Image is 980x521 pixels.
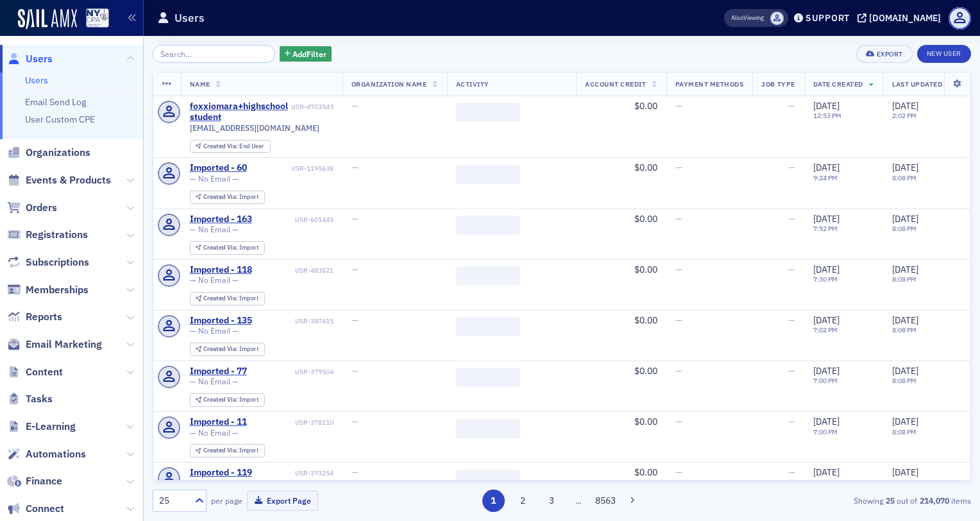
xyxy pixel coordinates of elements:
[813,213,840,225] span: [DATE]
[351,264,359,275] span: —
[813,416,840,427] span: [DATE]
[7,502,64,516] a: Connect
[190,292,265,305] div: Created Via: Import
[203,294,239,302] span: Created Via :
[254,469,334,477] div: USR-373254
[190,428,239,438] span: — No Email —
[203,346,258,353] div: Import
[203,397,258,404] div: Import
[153,45,275,63] input: Search…
[788,466,795,478] span: —
[26,173,111,187] span: Events & Products
[634,365,657,377] span: $0.00
[892,224,917,233] time: 8:08 PM
[351,365,359,377] span: —
[541,490,563,512] button: 3
[634,162,657,173] span: $0.00
[770,12,784,25] span: Annette Grohman
[892,314,918,326] span: [DATE]
[190,174,239,184] span: — No Email —
[813,275,838,284] time: 7:30 PM
[675,314,682,326] span: —
[857,13,945,22] button: [DOMAIN_NAME]
[813,264,840,275] span: [DATE]
[86,8,109,28] img: SailAMX
[892,427,917,436] time: 8:08 PM
[788,100,795,112] span: —
[917,45,971,63] a: New User
[351,162,359,173] span: —
[247,491,318,511] button: Export Page
[731,13,743,22] div: Also
[26,502,64,516] span: Connect
[203,194,258,201] div: Import
[675,365,682,377] span: —
[869,12,941,24] div: [DOMAIN_NAME]
[917,495,951,506] strong: 214,070
[813,100,840,112] span: [DATE]
[675,80,744,89] span: Payment Methods
[26,201,57,215] span: Orders
[456,368,520,387] span: ‌
[26,255,89,269] span: Subscriptions
[634,314,657,326] span: $0.00
[456,165,520,184] span: ‌
[856,45,912,63] button: Export
[761,80,795,89] span: Job Type
[892,466,918,478] span: [DATE]
[731,13,764,22] span: Viewing
[190,393,265,407] div: Created Via: Import
[813,314,840,326] span: [DATE]
[190,241,265,255] div: Created Via: Import
[482,490,505,512] button: 1
[203,446,239,454] span: Created Via :
[249,368,334,376] div: USR-379504
[634,213,657,225] span: $0.00
[190,101,289,123] a: foxxiomara+highschoolstudent
[190,444,265,457] div: Created Via: Import
[249,418,334,427] div: USR-378110
[456,216,520,235] span: ‌
[892,275,917,284] time: 8:08 PM
[813,478,838,487] time: 6:59 PM
[7,201,57,215] a: Orders
[892,173,917,182] time: 8:08 PM
[26,447,86,461] span: Automations
[892,478,917,487] time: 8:08 PM
[892,416,918,427] span: [DATE]
[190,416,247,428] div: Imported - 11
[892,111,917,120] time: 2:02 PM
[26,392,53,406] span: Tasks
[26,365,63,379] span: Content
[190,326,239,336] span: — No Email —
[190,123,319,133] span: [EMAIL_ADDRESS][DOMAIN_NAME]
[456,103,520,122] span: ‌
[203,395,239,404] span: Created Via :
[291,103,334,111] div: USR-4703549
[26,52,53,66] span: Users
[190,225,239,234] span: — No Email —
[203,447,258,454] div: Import
[892,365,918,377] span: [DATE]
[26,228,88,242] span: Registrations
[595,490,617,512] button: 8563
[7,392,53,406] a: Tasks
[351,80,427,89] span: Organization Name
[190,162,247,174] a: Imported - 60
[190,214,252,225] a: Imported - 163
[254,216,334,224] div: USR-601445
[570,495,587,506] span: …
[456,80,489,89] span: Activity
[7,255,89,269] a: Subscriptions
[190,315,252,327] div: Imported - 135
[18,9,77,30] img: SailAMX
[813,325,838,334] time: 7:02 PM
[813,427,838,436] time: 7:00 PM
[190,264,252,276] a: Imported - 118
[788,213,795,225] span: —
[634,100,657,112] span: $0.00
[634,416,657,427] span: $0.00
